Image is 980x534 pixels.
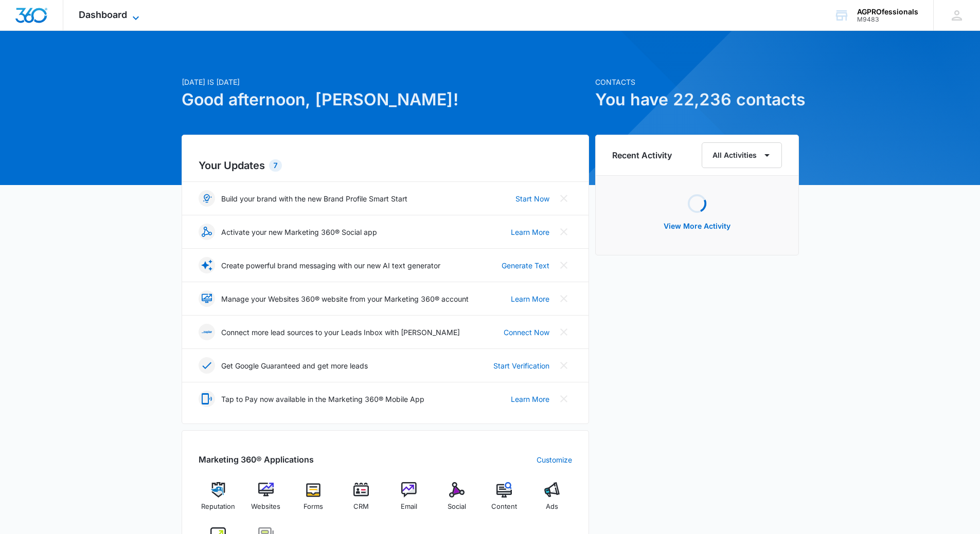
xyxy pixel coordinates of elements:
[199,482,238,519] a: Reputation
[269,159,282,172] div: 7
[201,502,235,512] span: Reputation
[504,327,549,338] a: Connect Now
[515,193,549,204] a: Start Now
[653,214,741,238] button: View More Activity
[511,227,549,237] a: Learn More
[546,502,558,512] span: Ads
[342,482,381,519] a: CRM
[485,482,524,519] a: Content
[556,391,572,407] button: Close
[389,482,429,519] a: Email
[246,482,286,519] a: Websites
[857,16,918,23] div: account id
[537,454,572,465] a: Customize
[556,324,572,340] button: Close
[556,190,572,207] button: Close
[401,502,417,512] span: Email
[182,77,589,87] p: [DATE] is [DATE]
[511,394,549,404] a: Learn More
[595,87,799,112] h1: You have 22,236 contacts
[612,149,672,161] h6: Recent Activity
[79,9,127,20] span: Dashboard
[221,260,440,271] p: Create powerful brand messaging with our new AI text generator
[448,502,466,512] span: Social
[595,77,799,87] p: Contacts
[353,502,369,512] span: CRM
[857,8,918,16] div: account name
[532,482,572,519] a: Ads
[221,293,469,304] p: Manage your Websites 360® website from your Marketing 360® account
[491,502,517,512] span: Content
[304,502,323,512] span: Forms
[556,257,572,273] button: Close
[493,360,549,371] a: Start Verification
[437,482,476,519] a: Social
[221,327,460,338] p: Connect more lead sources to your Leads Inbox with [PERSON_NAME]
[221,394,424,404] p: Tap to Pay now available in the Marketing 360® Mobile App
[199,453,314,466] h2: Marketing 360® Applications
[221,360,368,371] p: Get Google Guaranteed and get more leads
[251,502,280,512] span: Websites
[294,482,333,519] a: Forms
[221,193,407,204] p: Build your brand with the new Brand Profile Smart Start
[182,87,589,112] h1: Good afternoon, [PERSON_NAME]!
[556,290,572,307] button: Close
[556,224,572,240] button: Close
[556,357,572,374] button: Close
[221,227,377,237] p: Activate your new Marketing 360® Social app
[502,260,549,271] a: Generate Text
[702,142,782,168] button: All Activities
[511,293,549,304] a: Learn More
[199,158,572,173] h2: Your Updates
